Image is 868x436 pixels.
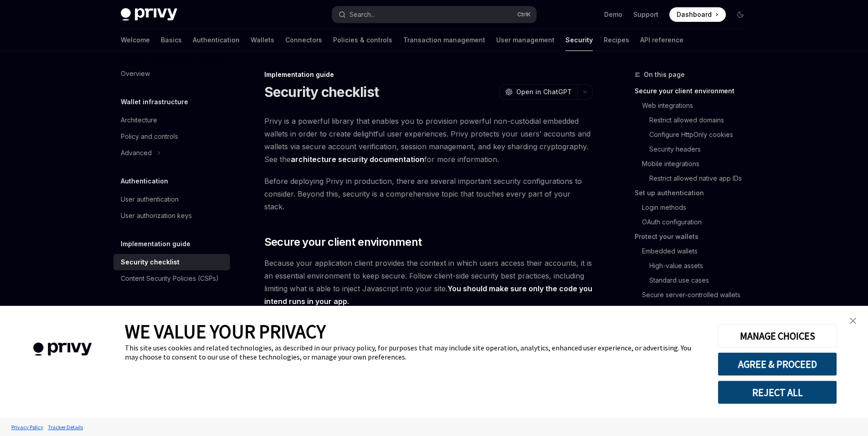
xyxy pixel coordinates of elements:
[264,84,379,100] h1: Security checklist
[264,70,593,79] div: Implementation guide
[113,66,230,82] a: Overview
[113,254,230,270] a: Security checklist
[333,29,392,51] a: Policies & controls
[640,29,683,51] a: API reference
[121,273,219,284] div: Content Security Policies (CSPs)
[635,142,755,157] a: Security headers
[113,128,230,145] a: Policy and controls
[251,29,274,51] a: Wallets
[635,200,755,215] a: Login methods
[635,127,755,142] a: Configure HttpOnly cookies
[669,7,726,22] a: Dashboard
[633,10,658,19] a: Support
[113,145,165,161] button: Advanced
[644,69,685,80] span: On this page
[635,229,755,244] a: Protect your wallets
[113,301,230,318] a: Security FAQs
[121,210,192,221] div: User authorization keys
[718,380,837,404] button: REJECT ALL
[161,29,182,51] a: Basics
[516,87,572,96] span: Open in ChatGPT
[264,175,593,213] span: Before deploying Privy in production, there are several important security configurations to cons...
[635,157,755,171] a: Mobile integrations
[121,147,152,158] div: Advanced
[718,324,837,348] button: MANAGE CHOICES
[403,29,485,51] a: Transaction management
[291,155,424,164] a: architecture security documentation
[635,244,755,259] a: Embedded wallets
[850,318,856,324] img: close banner
[635,113,755,127] a: Restrict allowed domains
[635,302,755,317] a: Authorization keys
[113,112,230,128] a: Architecture
[718,352,837,376] button: AGREE & PROCEED
[604,10,622,19] a: Demo
[733,7,748,22] button: Toggle dark mode
[121,238,190,249] h5: Implementation guide
[285,29,322,51] a: Connectors
[635,98,755,113] a: Web integrations
[499,84,577,100] button: Open in ChatGPT
[113,208,230,224] a: User authorization keys
[121,304,163,315] div: Security FAQs
[121,96,188,107] h5: Wallet infrastructure
[635,259,755,273] a: High-value assets
[14,330,111,369] img: company logo
[264,235,422,249] span: Secure your client environment
[113,270,230,287] a: Content Security Policies (CSPs)
[264,115,593,166] span: Privy is a powerful library that enables you to provision powerful non-custodial embedded wallets...
[121,194,179,205] div: User authentication
[332,6,536,23] button: Search...CtrlK
[121,68,150,79] div: Overview
[9,419,46,435] a: Privacy Policy
[844,312,862,330] a: close banner
[635,186,755,200] a: Set up authentication
[635,171,755,186] a: Restrict allowed native app IDs
[121,115,157,126] div: Architecture
[121,176,168,187] h5: Authentication
[113,191,230,208] a: User authentication
[604,29,629,51] a: Recipes
[121,29,150,51] a: Welcome
[125,343,704,361] div: This site uses cookies and related technologies, as described in our privacy policy, for purposes...
[635,273,755,288] a: Standard use cases
[193,29,240,51] a: Authentication
[517,11,531,18] span: Ctrl K
[635,215,755,229] a: OAuth configuration
[677,10,712,19] span: Dashboard
[565,29,593,51] a: Security
[635,288,755,302] a: Secure server-controlled wallets
[121,257,180,268] div: Security checklist
[349,9,375,20] div: Search...
[125,319,326,343] span: WE VALUE YOUR PRIVACY
[121,131,178,142] div: Policy and controls
[264,257,593,308] span: Because your application client provides the context in which users access their accounts, it is ...
[635,84,755,98] a: Secure your client environment
[46,419,85,435] a: Tracker Details
[121,8,177,21] img: dark logo
[496,29,555,51] a: User management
